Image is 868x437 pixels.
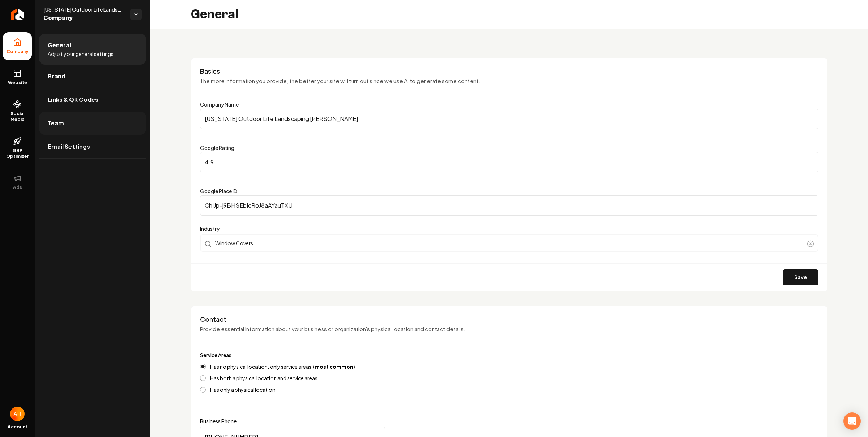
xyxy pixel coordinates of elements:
img: Anthony Hurgoi [10,407,25,421]
span: GBP Optimizer [3,148,32,159]
a: Email Settings [39,135,146,158]
input: Google Place ID [200,195,818,216]
a: Links & QR Codes [39,88,146,111]
label: Business Phone [200,419,818,424]
a: Website [3,63,32,91]
label: Google Place ID [200,188,237,194]
span: Links & QR Codes [48,95,98,104]
button: Open user button [10,407,25,421]
h2: General [191,7,238,22]
span: Ads [10,185,25,190]
p: The more information you provide, the better your site will turn out since we use AI to generate ... [200,77,818,85]
span: Company [43,13,124,23]
span: Social Media [3,111,32,122]
span: Adjust your general settings. [48,50,115,57]
label: Company Name [200,101,239,108]
label: Google Rating [200,144,234,151]
button: Ads [3,168,32,196]
a: Team [39,112,146,135]
a: Social Media [3,94,32,128]
span: Company [4,49,31,55]
a: Brand [39,65,146,88]
span: Account [8,424,27,430]
label: Service Areas [200,352,231,358]
span: [US_STATE] Outdoor Life Landscaping [PERSON_NAME] [43,6,124,13]
span: Email Settings [48,142,90,151]
span: Website [5,80,30,86]
span: Brand [48,72,65,81]
strong: (most common) [313,363,355,370]
p: Provide essential information about your business or organization's physical location and contact... [200,325,818,333]
img: Rebolt Logo [11,9,24,20]
div: Open Intercom Messenger [843,412,861,430]
span: General [48,41,71,49]
label: Industry [200,224,818,233]
label: Has no physical location, only service areas. [210,364,355,369]
input: Company Name [200,109,818,129]
label: Has only a physical location. [210,387,277,392]
label: Has both a physical location and service areas. [210,376,319,381]
h3: Contact [200,315,818,324]
button: Save [783,269,818,285]
span: Team [48,119,64,127]
h3: Basics [200,67,818,75]
input: Google Rating [200,152,818,172]
a: GBP Optimizer [3,131,32,165]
